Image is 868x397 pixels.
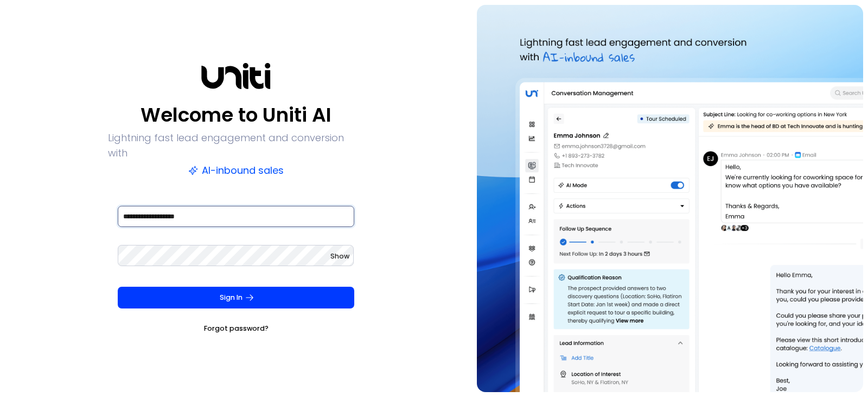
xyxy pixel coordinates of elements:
[477,5,863,392] img: auth-hero.png
[108,130,364,161] p: Lightning fast lead engagement and conversion with
[118,287,354,308] button: Sign In
[141,102,331,128] p: Welcome to Uniti AI
[204,323,269,334] a: Forgot password?
[330,251,349,261] span: Show
[188,163,284,178] p: AI-inbound sales
[330,251,349,262] button: Show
